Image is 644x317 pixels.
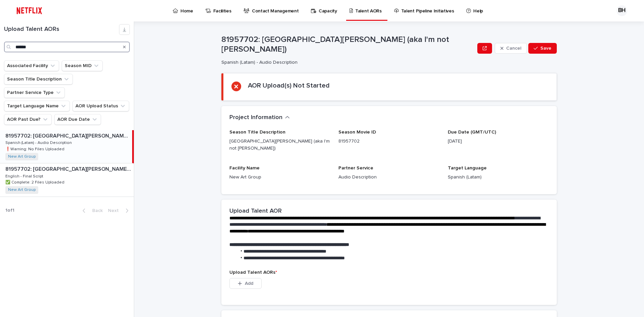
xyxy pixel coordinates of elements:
input: Search [4,42,130,52]
button: Save [528,43,557,54]
button: AOR Upload Status [72,101,129,111]
img: ifQbXi3ZQGMSEF7WDB7W [13,4,45,17]
p: ❗️Warning: No Files Uploaded [5,146,66,152]
button: Back [77,208,105,214]
p: Audio Description [338,174,439,181]
button: Partner Service Type [4,87,65,98]
a: New Art Group [8,188,36,192]
p: 81957702: [GEOGRAPHIC_DATA][PERSON_NAME] (aka I'm not [PERSON_NAME]) [221,35,475,54]
button: AOR Due Date [54,114,101,125]
p: Spanish (Latam) - Audio Description [221,60,472,65]
button: Season MID [62,60,103,71]
button: Project Information [229,114,290,121]
p: ✅ Complete: 2 Files Uploaded [5,179,66,185]
button: Season Title Description [4,74,73,85]
h2: Upload Talent AOR [229,208,282,215]
button: AOR Past Due? [4,114,52,125]
p: Spanish (Latam) [448,174,549,181]
span: Due Date (GMT/UTC) [448,130,496,135]
button: Associated Facility [4,60,59,71]
div: BH [616,5,627,16]
span: Season Movie ID [338,130,376,135]
span: Back [88,208,103,213]
button: Add [229,278,262,289]
h2: Project Information [229,114,282,121]
button: Next [105,208,134,214]
p: New Art Group [229,174,330,181]
span: Partner Service [338,166,373,170]
p: 81957702: [GEOGRAPHIC_DATA][PERSON_NAME] (aka I'm not [PERSON_NAME]) [5,131,131,139]
p: 81957702: [GEOGRAPHIC_DATA][PERSON_NAME] (aka I'm not [PERSON_NAME]) [5,165,132,172]
a: New Art Group [8,154,36,159]
button: Cancel [495,43,527,54]
span: Save [540,46,551,51]
p: [GEOGRAPHIC_DATA][PERSON_NAME] (aka I'm not [PERSON_NAME]) [229,138,330,152]
span: Season Title Description [229,130,285,135]
h1: Upload Talent AORs [4,26,119,33]
p: [DATE] [448,138,549,145]
p: 81957702 [338,138,439,145]
span: Upload Talent AORs [229,270,277,275]
span: Add [245,281,253,286]
span: Next [108,208,123,213]
button: Target Language Name [4,101,70,111]
span: Facility Name [229,166,260,170]
h2: AOR Upload(s) Not Started [248,82,330,90]
span: Cancel [506,46,521,51]
p: Spanish (Latam) - Audio Description [5,139,73,145]
span: Target Language [448,166,487,170]
p: English - Final Script [5,173,45,179]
